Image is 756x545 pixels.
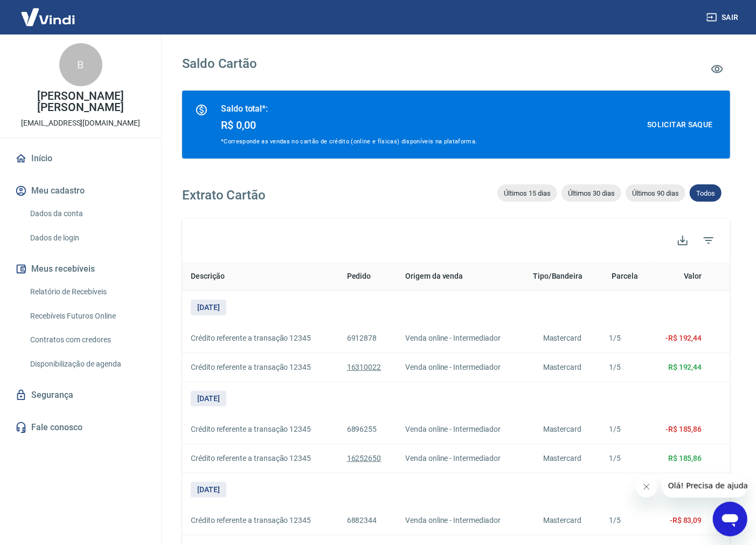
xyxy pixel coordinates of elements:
p: Venda online - Intermediador [405,333,516,344]
p: Venda online - Intermediador [405,453,516,464]
button: Exportar extrato [670,227,696,253]
p: Crédito referente a transação 12345 [191,333,330,344]
a: Disponibilização de agenda [26,353,148,375]
p: 1/5 [609,362,641,373]
p: Crédito referente a transação 12345 [191,362,330,373]
p: 1/5 [609,424,641,435]
a: 6912878 [347,334,377,342]
p: [DATE] [197,484,220,495]
p: Mastercard [533,333,592,344]
span: R$ 185,86 [668,454,702,463]
span: -R$ 185,86 [665,425,702,433]
p: Mastercard [533,424,592,435]
h5: Saldo total*: [221,104,477,114]
p: Crédito referente a transação 12345 [191,424,330,435]
span: Últimos 30 dias [561,189,621,197]
div: Últimos 15 dias [497,184,557,202]
p: Venda online - Intermediador [405,424,516,435]
span: *Corresponde as vendas no cartão de crédito (online e físicas) disponíveis na plataforma. [221,138,477,145]
a: Fale conosco [13,416,148,439]
a: Segurança [13,383,148,407]
span: Olá! Precisa de ajuda? [6,8,91,16]
p: Mastercard [533,362,592,373]
a: Dados de login [26,227,148,249]
th: Parcela [600,262,650,291]
a: Início [13,147,148,170]
h3: Extrato Cartão [182,188,266,203]
span: -R$ 83,09 [670,516,702,525]
th: Pedido [338,262,397,291]
a: Relatório de Recebíveis [26,281,148,303]
h4: R$ 0,00 [221,119,477,132]
p: 1/5 [609,333,641,344]
p: Venda online - Intermediador [405,362,516,373]
button: Meus recebíveis [13,257,148,281]
span: Filtros [696,227,722,253]
div: Últimos 90 dias [626,184,685,202]
a: 16252650 [347,454,382,463]
p: [DATE] [197,393,220,404]
p: Mastercard [533,453,592,464]
th: Valor [650,262,711,291]
span: Todos [690,189,722,197]
iframe: Fechar mensagem [636,476,657,498]
img: Vindi [13,1,83,33]
a: 16310022 [347,363,382,371]
a: 6882344 [347,516,377,525]
p: Mastercard [533,515,592,526]
div: B [59,43,102,86]
a: 6896255 [347,425,377,433]
span: Últimos 15 dias [497,189,557,197]
button: Sair [704,8,743,27]
a: SOLICITAR SAQUE [643,115,717,135]
h3: Saldo Cartão [182,56,257,82]
a: Dados da conta [26,203,148,225]
p: Crédito referente a transação 12345 [191,515,330,526]
p: 1/5 [609,515,641,526]
p: Venda online - Intermediador [405,515,516,526]
span: -R$ 192,44 [665,334,702,342]
span: R$ 192,44 [668,363,702,371]
span: Últimos 90 dias [626,189,685,197]
th: Tipo/Bandeira [524,262,600,291]
th: Descrição [182,262,338,291]
div: Todos [690,184,722,202]
iframe: Mensagem da empresa [662,474,747,498]
p: Crédito referente a transação 12345 [191,453,330,464]
div: Últimos 30 dias [561,184,621,202]
p: 1/5 [609,453,641,464]
p: [EMAIL_ADDRESS][DOMAIN_NAME] [21,118,140,129]
a: Contratos com credores [26,329,148,351]
p: [PERSON_NAME] [PERSON_NAME] [9,91,152,113]
iframe: Botão para abrir a janela de mensagens [713,502,747,536]
a: Recebíveis Futuros Online [26,305,148,327]
button: Meu cadastro [13,179,148,203]
p: [DATE] [197,302,220,313]
th: Origem da venda [397,262,524,291]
